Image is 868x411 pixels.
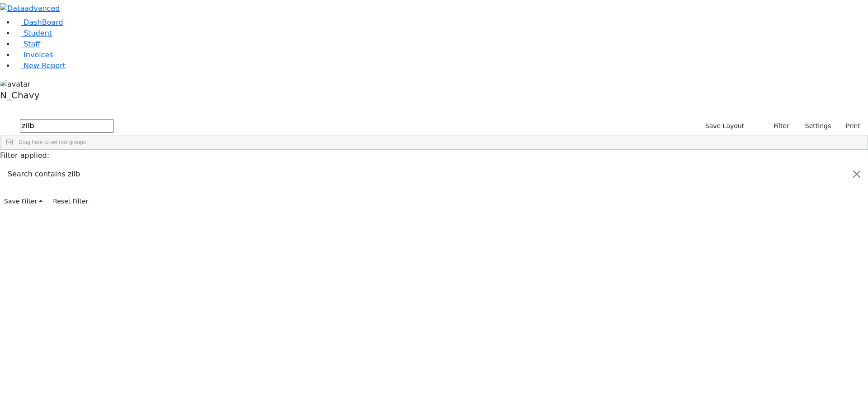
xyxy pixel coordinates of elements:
[14,61,66,70] a: New Report
[701,119,748,133] button: Save Layout
[14,29,52,37] a: Student
[49,194,92,208] button: Reset Filter
[24,51,53,59] span: Invoices
[835,119,864,133] button: Print
[14,40,40,48] a: Staff
[19,139,86,145] span: Drag here to set row groups
[24,18,63,27] span: DashBoard
[14,51,53,59] a: Invoices
[793,119,835,133] button: Settings
[24,40,40,48] span: Staff
[762,119,793,133] button: Filter
[24,29,52,37] span: Student
[24,61,66,70] span: New Report
[14,18,63,27] a: DashBoard
[20,119,114,133] input: Search
[846,162,868,187] button: Close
